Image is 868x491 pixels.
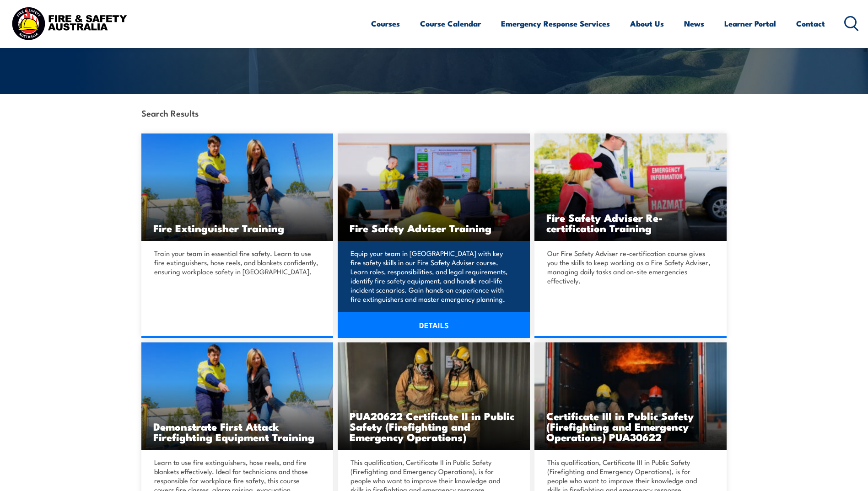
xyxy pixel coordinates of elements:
a: Contact [796,11,825,36]
h3: Fire Safety Adviser Training [350,223,518,233]
img: Fire Safety Advisor Re-certification [534,133,727,241]
h3: Certificate III in Public Safety (Firefighting and Emergency Operations) PUA30622 [546,411,715,442]
a: Courses [371,11,400,36]
img: Fire Safety Advisor [338,133,530,241]
p: Our Fire Safety Adviser re-certification course gives you the skills to keep working as a Fire Sa... [547,249,711,285]
strong: Search Results [141,107,199,119]
h3: Fire Safety Adviser Re-certification Training [546,212,715,233]
h3: PUA20622 Certificate II in Public Safety (Firefighting and Emergency Operations) [350,411,518,442]
a: Demonstrate First Attack Firefighting Equipment Training [141,342,334,450]
a: Learner Portal [724,11,776,36]
a: Fire Safety Adviser Training [338,133,530,241]
h3: Fire Extinguisher Training [153,223,322,233]
p: Train your team in essential fire safety. Learn to use fire extinguishers, hose reels, and blanke... [154,249,318,276]
a: Certificate III in Public Safety (Firefighting and Emergency Operations) PUA30622 [534,342,727,450]
img: Open Circuit Breathing Apparatus Training [338,342,530,450]
h3: Demonstrate First Attack Firefighting Equipment Training [153,421,322,442]
a: News [684,11,704,36]
img: Demonstrate First Attack Firefighting Equipment [141,342,334,450]
a: About Us [630,11,664,36]
a: Fire Safety Adviser Re-certification Training [534,133,727,241]
a: PUA20622 Certificate II in Public Safety (Firefighting and Emergency Operations) [338,342,530,450]
a: DETAILS [338,312,530,338]
img: Fire Extinguisher Training [141,133,334,241]
img: Mines Rescue & Public Safety COURSES [534,342,727,450]
a: Emergency Response Services [501,11,610,36]
p: Equip your team in [GEOGRAPHIC_DATA] with key fire safety skills in our Fire Safety Adviser cours... [350,249,514,304]
a: Course Calendar [420,11,481,36]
